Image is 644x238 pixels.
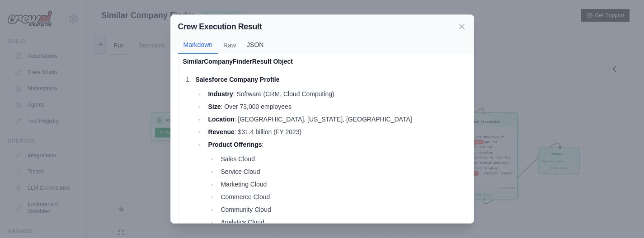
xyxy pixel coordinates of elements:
li: : $31.4 billion (FY 2023) [205,126,461,137]
li: : Over 73,000 employees [205,101,461,112]
strong: Size [208,103,221,110]
strong: Product Offerings [208,141,262,148]
strong: Revenue [208,128,234,135]
strong: Location [208,116,234,123]
li: Commerce Cloud [218,191,461,202]
li: : [GEOGRAPHIC_DATA], [US_STATE], [GEOGRAPHIC_DATA] [205,114,461,125]
strong: Salesforce Company Profile [195,76,279,83]
li: Sales Cloud [218,154,461,164]
li: : Software (CRM, Cloud Computing) [205,89,461,99]
strong: Industry [208,90,233,98]
li: Marketing Cloud [218,179,461,190]
strong: SimilarCompanyFinderResult Object [183,58,293,65]
li: Analytics Cloud [218,217,461,228]
li: Community Cloud [218,204,461,215]
li: Service Cloud [218,166,461,177]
